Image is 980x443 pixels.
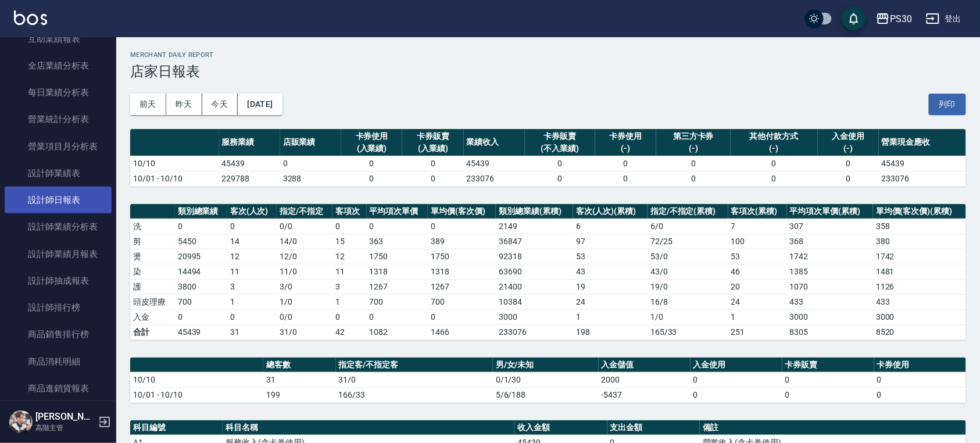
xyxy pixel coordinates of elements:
td: 0 [691,372,782,387]
td: 0 [227,309,277,324]
td: 0 [175,219,227,234]
th: 店販業績 [280,129,341,156]
div: 卡券使用 [344,130,399,142]
td: 43 / 0 [648,264,728,279]
a: 商品銷售排行榜 [5,321,112,348]
td: 700 [367,294,428,309]
td: 19 / 0 [648,279,728,294]
td: 307 [787,219,874,234]
td: 1742 [787,249,874,264]
td: 166/33 [336,387,493,402]
td: 1750 [367,249,428,264]
div: 卡券使用 [598,130,653,142]
a: 商品消耗明細 [5,348,112,375]
th: 平均項次單價(累積) [787,204,874,219]
div: 卡券販賣 [405,130,460,142]
td: 72 / 25 [648,234,728,249]
td: 1750 [428,249,496,264]
td: 0 [341,156,402,171]
th: 入金使用 [691,358,782,373]
td: 3800 [175,279,227,294]
h3: 店家日報表 [130,63,966,80]
td: 20995 [175,249,227,264]
td: 1 / 0 [277,294,332,309]
td: 0 [332,309,367,324]
div: (-) [659,142,728,155]
th: 總客數 [263,358,336,373]
td: 3000 [873,309,966,324]
td: 700 [175,294,227,309]
td: 2000 [599,372,691,387]
th: 科目編號 [130,420,223,435]
td: 10/01 - 10/10 [130,387,263,402]
a: 設計師業績表 [5,160,112,187]
a: 設計師業績月報表 [5,241,112,267]
td: 36847 [496,234,573,249]
td: 12 / 0 [277,249,332,264]
td: 0 [595,171,656,186]
table: a dense table [130,358,966,403]
td: 53 / 0 [648,249,728,264]
td: 11 [227,264,277,279]
td: 21400 [496,279,573,294]
button: 今天 [202,94,238,115]
td: 0 [656,156,731,171]
td: 1466 [428,324,496,340]
td: 63690 [496,264,573,279]
th: 服務業績 [219,129,280,156]
td: 45439 [464,156,525,171]
td: 45439 [879,156,966,171]
button: 昨天 [166,94,202,115]
th: 指定/不指定 [277,204,332,219]
td: 1267 [428,279,496,294]
div: PS30 [890,12,912,26]
th: 支出金額 [607,420,700,435]
th: 備註 [700,420,966,435]
th: 男/女/未知 [493,358,599,373]
td: 45439 [219,156,280,171]
a: 設計師日報表 [5,187,112,213]
td: 24 [728,294,787,309]
table: a dense table [130,204,966,340]
td: 洗 [130,219,175,234]
div: (-) [734,142,815,155]
td: 6 [573,219,648,234]
td: 380 [873,234,966,249]
a: 設計師業績分析表 [5,213,112,240]
td: 0 [782,387,874,402]
td: 頭皮理療 [130,294,175,309]
td: 0 [818,156,879,171]
td: 12 [332,249,367,264]
td: 8520 [873,324,966,340]
td: 0 [595,156,656,171]
td: 0 [818,171,879,186]
a: 互助業績報表 [5,26,112,52]
td: 53 [728,249,787,264]
td: 1267 [367,279,428,294]
td: 165/33 [648,324,728,340]
td: 233076 [464,171,525,186]
td: 43 [573,264,648,279]
td: 合計 [130,324,175,340]
a: 設計師抽成報表 [5,267,112,294]
td: 0 [525,171,595,186]
th: 科目名稱 [223,420,514,435]
td: 53 [573,249,648,264]
div: (-) [598,142,653,155]
div: (不入業績) [528,142,592,155]
div: 卡券販賣 [528,130,592,142]
th: 客項次 [332,204,367,219]
td: 31 [263,372,336,387]
td: 42 [332,324,367,340]
td: 染 [130,264,175,279]
td: 358 [873,219,966,234]
a: 商品進銷貨報表 [5,375,112,402]
td: 12 [227,249,277,264]
p: 高階主管 [35,423,95,433]
td: 0 [428,219,496,234]
td: 14 [227,234,277,249]
td: 363 [367,234,428,249]
div: (-) [821,142,876,155]
td: 3 / 0 [277,279,332,294]
td: 0 / 0 [277,219,332,234]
